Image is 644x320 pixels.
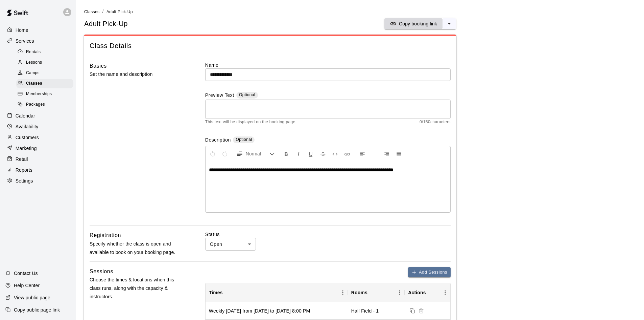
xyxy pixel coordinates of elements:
[5,111,71,121] a: Calendar
[84,19,128,28] h5: Adult Pick-Up
[90,267,113,276] h6: Sessions
[351,283,367,302] div: Rooms
[205,119,297,126] span: This text will be displayed on the booking page.
[26,49,41,56] span: Rentals
[14,306,60,313] p: Copy public page link
[14,282,40,289] p: Help Center
[384,18,456,29] div: split button
[16,79,76,89] a: Classes
[5,154,71,164] a: Retail
[405,283,450,302] div: Actions
[420,119,451,126] span: 0 / 150 characters
[395,287,405,298] button: Menu
[206,283,348,302] div: Times
[26,101,45,108] span: Packages
[16,134,39,141] p: Customers
[5,143,71,153] a: Marketing
[90,41,451,50] span: Class Details
[14,294,50,301] p: View public page
[209,283,223,302] div: Times
[16,156,28,163] p: Retail
[5,25,71,35] a: Home
[16,47,73,57] div: Rentals
[16,38,34,44] p: Services
[84,9,99,14] a: Classes
[408,306,417,315] button: Duplicate sessions
[26,80,42,87] span: Classes
[14,270,38,277] p: Contact Us
[16,123,39,130] p: Availability
[305,148,316,160] button: Format Underline
[293,148,304,160] button: Format Italics
[16,27,28,34] p: Home
[16,68,73,78] div: Camps
[90,240,184,257] p: Specify whether the class is open and available to book on your booking page.
[367,288,377,297] button: Sort
[236,137,252,142] span: Optional
[16,177,33,184] p: Settings
[16,79,73,88] div: Classes
[239,92,255,97] span: Optional
[26,91,52,98] span: Memberships
[5,176,71,186] a: Settings
[329,148,341,160] button: Insert Code
[357,148,368,160] button: Left Align
[393,148,405,160] button: Justify Align
[205,238,256,250] div: Open
[16,47,76,57] a: Rentals
[16,100,76,110] a: Packages
[223,288,232,297] button: Sort
[90,276,184,301] p: Choose the times & locations when this class runs, along with the capacity & instructors.
[351,307,379,314] div: Half Field - 1
[338,287,348,298] button: Menu
[26,59,42,66] span: Lessons
[317,148,329,160] button: Format Strikethrough
[16,167,32,173] p: Reports
[399,20,437,27] p: Copy booking link
[5,36,71,46] a: Services
[106,9,133,14] span: Adult Pick-Up
[16,57,76,68] a: Lessons
[348,283,405,302] div: Rooms
[205,231,451,238] label: Status
[341,148,353,160] button: Insert Link
[440,287,450,298] button: Menu
[5,122,71,132] a: Availability
[205,62,451,68] label: Name
[369,148,380,160] button: Center Align
[16,100,73,109] div: Packages
[5,165,71,175] a: Reports
[84,9,99,14] span: Classes
[207,148,218,160] button: Undo
[16,58,73,67] div: Lessons
[16,68,76,79] a: Camps
[16,112,35,119] p: Calendar
[5,132,71,143] a: Customers
[90,62,107,70] h6: Basics
[90,70,184,79] p: Set the name and description
[16,89,76,100] a: Memberships
[205,136,231,144] label: Description
[205,92,234,100] label: Preview Text
[384,18,443,29] button: Copy booking link
[381,148,392,160] button: Right Align
[209,307,310,314] div: Weekly on Wednesday from 8/20/2025 to 12/17/2025 at 8:00 PM
[281,148,292,160] button: Format Bold
[16,89,73,99] div: Memberships
[408,283,426,302] div: Actions
[443,18,456,29] button: select merge strategy
[90,231,121,240] h6: Registration
[219,148,231,160] button: Redo
[102,8,103,15] li: /
[408,267,451,278] button: Add Sessions
[417,307,426,313] span: Session cannot be deleted because it is in the past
